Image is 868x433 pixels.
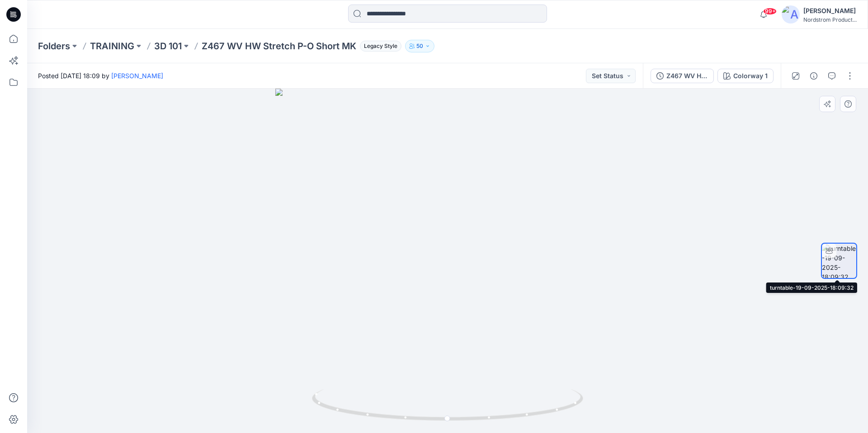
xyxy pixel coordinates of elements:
a: [PERSON_NAME] [111,72,163,80]
button: 50 [405,40,434,52]
button: Details [807,69,821,83]
div: [PERSON_NAME] [803,5,857,16]
button: Z467 WV HW Stretch P-O Short MK [651,69,714,83]
img: avatar [782,5,800,24]
p: 50 [416,41,423,51]
div: Z467 WV HW Stretch P-O Short MK [666,71,708,81]
a: TRAINING [90,40,134,52]
span: Legacy Style [360,41,401,52]
p: Z467 WV HW Stretch P-O Short MK [202,40,356,52]
span: Posted [DATE] 18:09 by [38,71,163,80]
a: 3D 101 [154,40,182,52]
div: Colorway 1 [733,71,768,81]
span: 99+ [763,8,777,15]
button: Colorway 1 [717,69,774,83]
div: Nordstrom Product... [803,16,857,23]
img: turntable-19-09-2025-18:09:32 [822,244,856,278]
button: Legacy Style [356,40,401,52]
a: Folders [38,40,70,52]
